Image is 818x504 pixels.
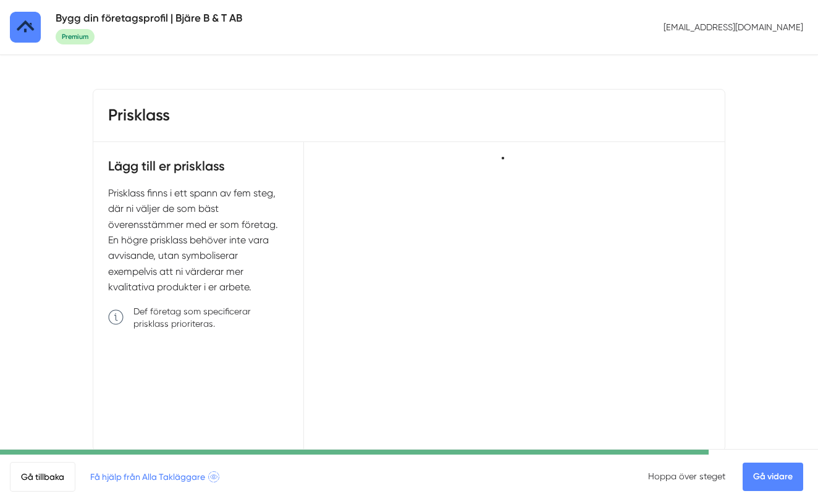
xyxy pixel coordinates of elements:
p: Prisklass finns i ett spann av fem steg, där ni väljer de som bäst överensstämmer med er som före... [108,185,289,295]
p: [EMAIL_ADDRESS][DOMAIN_NAME] [659,16,808,38]
a: Gå vidare [743,463,803,491]
img: Alla Takläggare [10,12,41,43]
p: Def företag som specificerar prisklass prioriteras. [133,305,289,330]
h4: Lägg till er prisklass [108,157,289,185]
a: Gå tillbaka [10,462,75,492]
span: Få hjälp från Alla Takläggare [90,470,219,484]
h5: Bygg din företagsprofil | Bjäre B & T AB [56,10,242,27]
h3: Prisklass [108,104,170,127]
span: Premium [56,29,95,44]
a: Hoppa över steget [648,471,725,481]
